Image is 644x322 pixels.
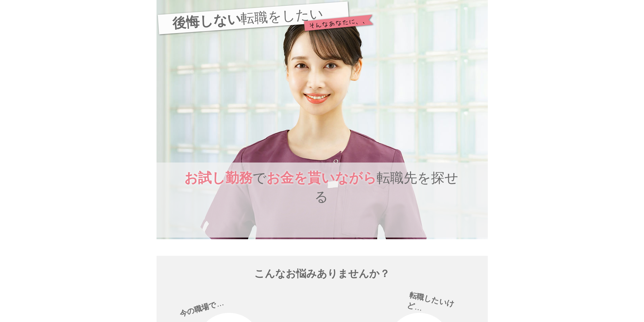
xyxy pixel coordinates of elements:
span: お金を貰いながら [266,170,377,185]
span: ​ [172,6,324,31]
span: 転職先を探せる [314,170,458,204]
span: お試し勤務 [184,170,253,185]
span: 後悔しない [172,11,241,30]
span: ​そんなあなたに、、 [308,17,369,29]
span: 転職をしたい [172,6,324,31]
span: ​転職したいけど… [406,290,455,313]
span: で [253,170,266,185]
span: ​こんなお悩みありませんか？ [254,268,390,279]
span: ​今の職場で… [178,298,224,319]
